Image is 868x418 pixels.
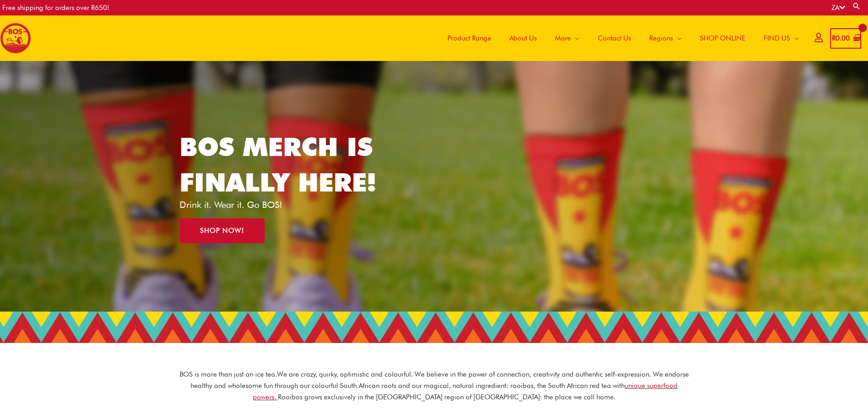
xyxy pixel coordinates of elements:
[431,15,808,61] nav: Site Navigation
[589,15,640,61] a: Contact Us
[180,218,265,243] a: SHOP NOW!
[200,227,244,234] span: SHOP NOW!
[546,15,589,61] a: More
[832,34,850,42] bdi: 0.00
[852,2,861,10] a: Search button
[640,15,691,61] a: Regions
[691,15,755,61] a: SHOP ONLINE
[179,369,689,403] p: BOS is more than just an ice tea. We are crazy, quirky, optimistic and colourful. We believe in t...
[700,25,745,52] span: SHOP ONLINE
[764,25,790,52] span: FIND US
[509,25,537,52] span: About Us
[832,4,845,12] a: ZA
[832,34,836,42] span: R
[180,131,376,197] a: BOS MERCH IS FINALLY HERE!
[649,25,673,52] span: Regions
[500,15,546,61] a: About Us
[830,28,861,49] a: View Shopping Cart, empty
[438,15,500,61] a: Product Range
[180,200,390,209] p: Drink it. Wear it. Go BOS!
[598,25,631,52] span: Contact Us
[555,25,571,52] span: More
[447,25,491,52] span: Product Range
[253,382,678,401] a: unique superfood powers.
